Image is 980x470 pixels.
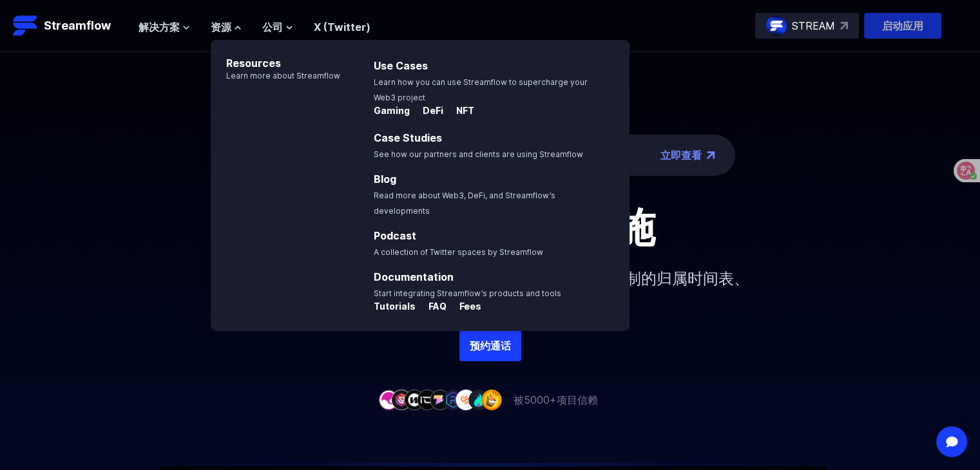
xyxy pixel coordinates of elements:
[211,21,231,33] font: 资源
[660,149,702,162] font: 立即查看
[418,301,449,314] a: FAQ
[514,393,598,406] font: 被5000+项目信赖
[262,21,283,33] font: 公司
[211,40,340,71] p: Resources
[139,21,180,33] font: 解决方案
[766,15,787,36] img: streamflow-logo-circle.png
[262,19,293,35] button: 公司
[418,300,447,313] p: FAQ
[470,339,511,352] font: 预约通话
[936,426,967,457] div: Open Intercom Messenger
[374,288,561,298] span: Start integrating Streamflow’s products and tools
[374,149,583,159] span: See how our partners and clients are using Streamflow
[374,191,555,216] span: Read more about Web3, DeFi, and Streamflow’s developments
[430,390,450,409] img: company-5
[374,300,416,313] p: Tutorials
[456,390,476,409] img: company-7
[792,18,835,33] p: STREAM
[459,330,521,361] a: 预约通话
[211,19,242,35] button: 资源
[314,21,370,33] a: X (Twitter)
[211,71,340,81] p: Learn more about Streamflow
[449,301,481,314] a: Fees
[391,390,412,409] img: company-2
[443,390,463,409] img: company-6
[446,106,474,118] a: NFT
[374,104,410,117] p: Gaming
[755,13,859,39] a: STREAM
[374,131,442,144] a: Case Studies
[374,59,428,72] a: Use Cases
[412,104,443,117] p: DeFi
[660,147,702,163] a: 立即查看
[374,77,588,102] span: Learn how you can use Streamflow to supercharge your Web3 project
[417,390,437,409] img: company-4
[374,301,418,314] a: Tutorials
[840,22,848,30] img: top-right-arrow.svg
[378,390,399,409] img: company-1
[468,390,489,409] img: company-8
[44,17,111,35] p: Streamflow
[139,19,190,35] button: 解决方案
[13,13,126,39] a: Streamflow
[864,13,941,39] button: 启动应用
[374,247,543,257] span: A collection of Twitter spaces by Streamflow
[707,151,715,159] img: top-right-arrow.png
[882,19,923,32] font: 启动应用
[13,13,39,39] img: Streamflow Logo
[325,202,655,252] font: 代币管理基础设施
[412,106,446,118] a: DeFi
[374,229,416,242] a: Podcast
[374,173,396,185] a: Blog
[481,390,502,409] img: company-9
[446,104,474,117] p: NFT
[449,300,481,313] p: Fees
[374,270,454,283] a: Documentation
[374,106,412,118] a: Gaming
[404,390,425,409] img: company-3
